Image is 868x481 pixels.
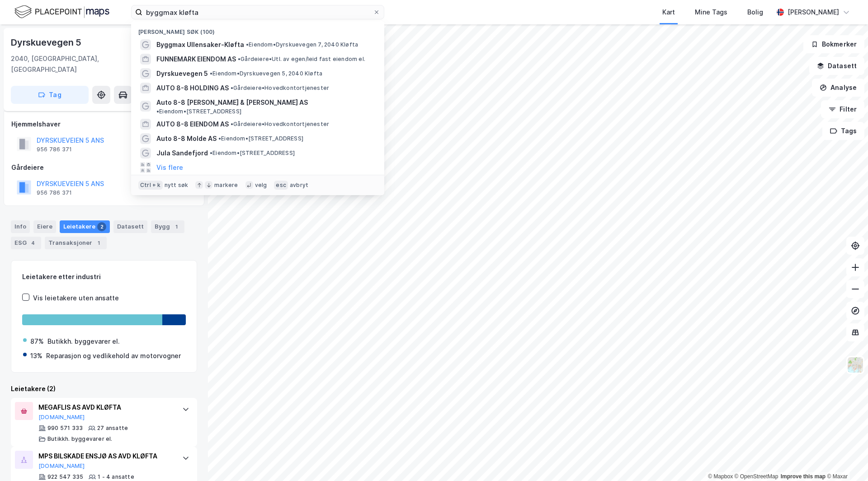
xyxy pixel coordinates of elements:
span: Jula Sandefjord [156,148,208,159]
div: Eiere [33,220,56,233]
div: MPS BILSKADE ENSJØ AS AVD KLØFTA [38,451,173,462]
img: logo.f888ab2527a4732fd821a326f86c7f29.svg [14,4,109,20]
button: Datasett [809,57,864,75]
div: nytt søk [165,182,189,189]
input: Søk på adresse, matrikkel, gårdeiere, leietakere eller personer [142,5,373,19]
div: Leietakere (2) [11,383,197,394]
span: • [156,108,159,115]
div: Reparasjon og vedlikehold av motorvogner [46,350,181,361]
a: Mapbox [708,473,733,480]
div: 2 [97,222,106,231]
span: • [246,41,249,48]
div: Kart [662,7,675,18]
span: • [231,121,233,127]
div: esc [274,181,288,190]
div: Info [11,220,30,233]
div: 1 [172,222,181,231]
button: [DOMAIN_NAME] [38,414,85,421]
div: 956 786 371 [37,189,72,196]
span: • [210,149,212,156]
div: Datasett [113,220,147,233]
div: Ctrl + k [138,181,163,190]
span: Eiendom • [STREET_ADDRESS] [210,149,295,157]
a: OpenStreetMap [735,473,778,480]
div: 1 [94,238,103,248]
span: Eiendom • Dyrskuevegen 7, 2040 Kløfta [246,41,358,48]
div: Leietakere [60,220,110,233]
div: Bygg [151,220,184,233]
div: Mine Tags [695,7,727,18]
span: Eiendom • Dyrskuevegen 5, 2040 Kløfta [210,70,322,77]
div: 956 786 371 [37,146,72,153]
div: 87% [30,336,44,347]
div: Kontrollprogram for chat [823,438,868,481]
button: [DOMAIN_NAME] [38,462,85,470]
span: Byggmax Ullensaker-Kløfta [156,39,244,50]
span: FUNNEMARK EIENDOM AS [156,54,236,65]
button: Vis flere [156,162,183,173]
div: Bolig [747,7,763,18]
span: Eiendom • [STREET_ADDRESS] [156,108,241,115]
div: 990 571 333 [47,425,83,432]
img: Z [847,356,864,374]
div: Butikkh. byggevarer el. [47,435,113,443]
div: velg [255,182,267,189]
div: 4 [28,238,38,248]
div: [PERSON_NAME] søk (100) [131,21,384,37]
div: MEGAFLIS AS AVD KLØFTA [38,402,173,413]
span: Gårdeiere • Utl. av egen/leid fast eiendom el. [238,56,365,63]
span: AUTO 8-8 HOLDING AS [156,83,229,93]
span: • [238,56,241,62]
div: Dyrskuevegen 5 [11,35,83,50]
div: Leietakere etter industri [22,271,186,282]
iframe: Chat Widget [823,438,868,481]
span: AUTO 8-8 EIENDOM AS [156,119,229,130]
div: 1 - 4 ansatte [98,473,134,481]
div: markere [214,182,238,189]
div: 922 547 335 [47,473,83,481]
button: Bokmerker [803,35,864,53]
span: • [231,84,233,91]
a: Improve this map [781,473,826,480]
span: • [210,70,212,77]
div: Hjemmelshaver [11,119,197,130]
div: 2040, [GEOGRAPHIC_DATA], [GEOGRAPHIC_DATA] [11,53,145,75]
span: • [218,135,221,142]
span: Gårdeiere • Hovedkontortjenester [231,121,329,128]
div: [PERSON_NAME] [788,7,839,18]
div: Transaksjoner [45,237,107,249]
div: ESG [11,237,41,249]
span: Auto 8-8 [PERSON_NAME] & [PERSON_NAME] AS [156,97,308,108]
button: Analyse [812,79,864,97]
span: Auto 8-8 Molde AS [156,133,217,144]
button: Filter [821,100,864,118]
span: Gårdeiere • Hovedkontortjenester [231,84,329,92]
span: Dyrskuevegen 5 [156,68,208,79]
div: Gårdeiere [11,162,197,173]
div: Vis leietakere uten ansatte [33,293,119,304]
button: Tag [11,86,89,104]
span: Eiendom • [STREET_ADDRESS] [218,135,303,142]
div: 27 ansatte [97,425,128,432]
div: Butikkh. byggevarer el. [47,336,120,347]
div: avbryt [290,182,308,189]
div: 13% [30,350,42,361]
button: Tags [822,122,864,140]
